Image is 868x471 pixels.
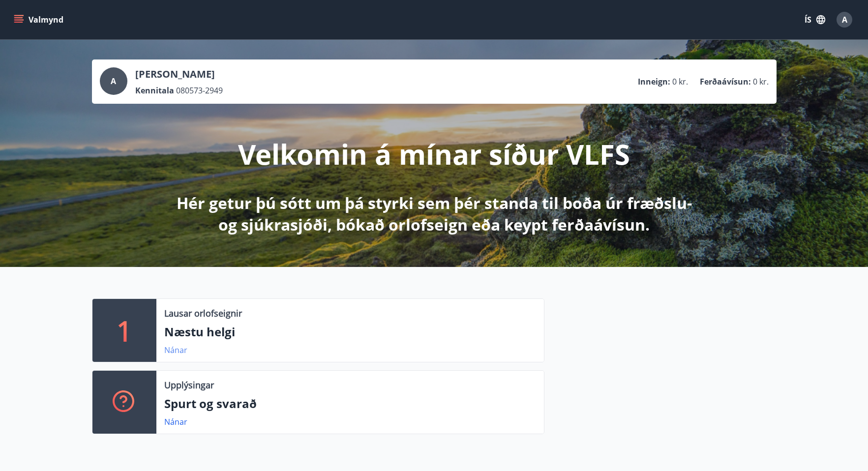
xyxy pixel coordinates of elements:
span: 080573-2949 [176,85,223,96]
p: Hér getur þú sótt um þá styrki sem þér standa til boða úr fræðslu- og sjúkrasjóði, bókað orlofsei... [175,192,694,235]
span: 0 kr. [753,76,769,87]
p: Upplýsingar [164,379,214,391]
button: A [833,8,856,31]
span: A [842,14,847,25]
button: menu [12,11,67,29]
p: Inneign : [638,76,670,87]
p: 1 [117,312,132,349]
a: Nánar [164,345,187,355]
p: Ferðaávísun : [700,76,751,87]
span: 0 kr. [672,76,688,87]
span: A [111,76,116,87]
a: Nánar [164,416,187,427]
button: ÍS [799,11,831,29]
p: Spurt og svarað [164,395,536,412]
p: Kennitala [135,85,174,96]
p: Lausar orlofseignir [164,307,242,320]
p: [PERSON_NAME] [135,67,223,81]
p: Velkomin á mínar síður VLFS [238,135,630,173]
p: Næstu helgi [164,324,536,340]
